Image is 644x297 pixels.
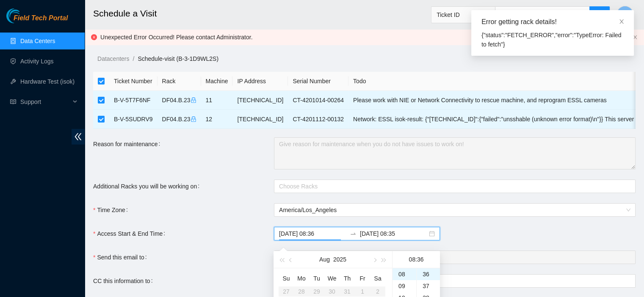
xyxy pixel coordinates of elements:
[20,38,55,44] a: Data Centers
[201,91,233,110] td: 11
[623,9,627,20] span: K
[633,35,638,40] span: close
[93,251,150,264] label: Send this email to
[340,272,355,285] th: Th
[14,14,68,22] span: Field Tech Portal
[20,93,70,110] span: Support
[481,30,624,49] div: {"status":"FETCH_ERROR","error":"TypeError: Failed to fetch"}
[495,6,590,23] input: Enter text here...
[619,19,625,25] span: close
[294,272,309,285] th: Mo
[319,251,330,268] button: Aug
[370,272,385,285] th: Sa
[288,72,348,91] th: Serial Number
[93,274,156,288] label: CC this information to
[274,137,636,169] textarea: Reason for maintenance
[109,72,158,91] th: Ticket Number
[158,72,201,91] th: Rack
[138,55,218,62] a: Schedule-visit (B-3-1D9WL2S)
[288,110,348,129] td: CT-4201112-00132
[6,15,68,26] a: Akamai TechnologiesField Tech Portal
[437,8,490,21] span: Ticket ID
[417,280,440,292] div: 37
[392,280,416,292] div: 09
[350,230,357,237] span: swap-right
[232,72,288,91] th: IP Address
[100,33,629,42] div: Unexpected Error Occurred! Please contact Administrator.
[93,137,163,151] label: Reason for maintenance
[72,129,85,144] span: double-left
[616,6,633,23] button: K
[633,35,638,40] button: close
[392,268,416,280] div: 08
[201,72,233,91] th: Machine
[350,230,357,237] span: to
[97,55,129,62] a: Datacenters
[279,229,346,238] input: Access Start & End Time
[481,17,624,27] div: Error getting rack details!
[279,272,294,285] th: Su
[232,110,288,129] td: [TECHNICAL_ID]
[20,58,54,65] a: Activity Logs
[396,251,437,268] div: 08:36
[201,110,233,129] td: 12
[158,110,201,129] td: DF04.B.23
[191,97,196,103] span: lock
[6,8,43,23] img: Akamai Technologies
[93,203,131,217] label: Time Zone
[133,55,134,62] span: /
[20,78,75,85] a: Hardware Test (isok)
[589,6,610,23] button: search
[288,91,348,110] td: CT-4201014-00264
[355,272,370,285] th: Fr
[333,251,346,268] button: 2025
[417,268,440,280] div: 36
[109,110,158,129] td: B-V-5SUDRV9
[324,272,340,285] th: We
[158,91,201,110] td: DF04.B.23
[93,180,203,193] label: Additional Racks you will be working on
[279,204,630,216] span: America/Los_Angeles
[309,272,324,285] th: Tu
[91,34,97,40] span: close-circle
[360,229,427,238] input: End date
[10,99,16,105] span: read
[191,116,196,122] span: lock
[109,91,158,110] td: B-V-5T7F6NF
[232,91,288,110] td: [TECHNICAL_ID]
[93,227,169,240] label: Access Start & End Time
